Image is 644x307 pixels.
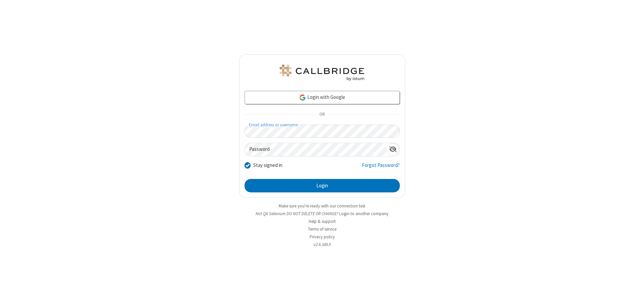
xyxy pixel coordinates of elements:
span: OR [317,110,327,119]
a: Forgot Password? [362,162,400,174]
li: v2.6.349.9 [239,241,405,248]
div: Show password [386,143,399,156]
li: Not QA Selenium DO NOT DELETE OR CHANGE? [239,210,405,217]
button: Login to another company [339,210,388,217]
a: Make sure you're ready with our connection test [279,203,365,209]
label: Stay signed in [253,162,282,169]
a: Login with Google [245,91,400,104]
img: QA Selenium DO NOT DELETE OR CHANGE [278,65,366,81]
a: Terms of service [308,226,336,232]
iframe: Chat [627,290,639,302]
img: google-icon.png [299,94,306,101]
a: Privacy policy [310,234,335,240]
input: Email address or username [245,125,400,138]
input: Password [245,143,386,156]
a: Help & support [309,219,336,224]
button: Login [245,179,400,192]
